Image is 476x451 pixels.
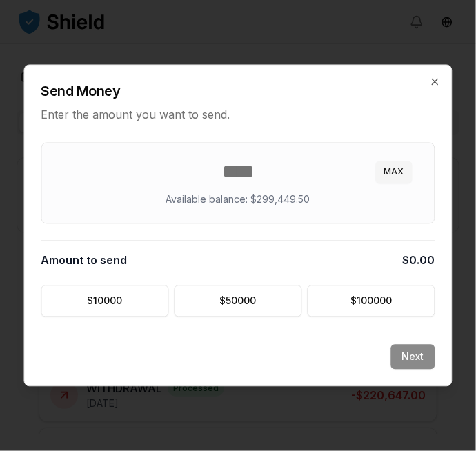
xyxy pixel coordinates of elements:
button: MAX [376,161,413,183]
p: Enter the amount you want to send. [41,107,435,123]
span: $0.00 [403,252,435,269]
p: Available balance: $299,449.50 [166,193,310,207]
button: $100000 [308,285,435,317]
button: $10000 [41,285,169,317]
button: $50000 [175,285,302,317]
h2: Send Money [41,82,435,101]
span: Amount to send [41,252,128,269]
